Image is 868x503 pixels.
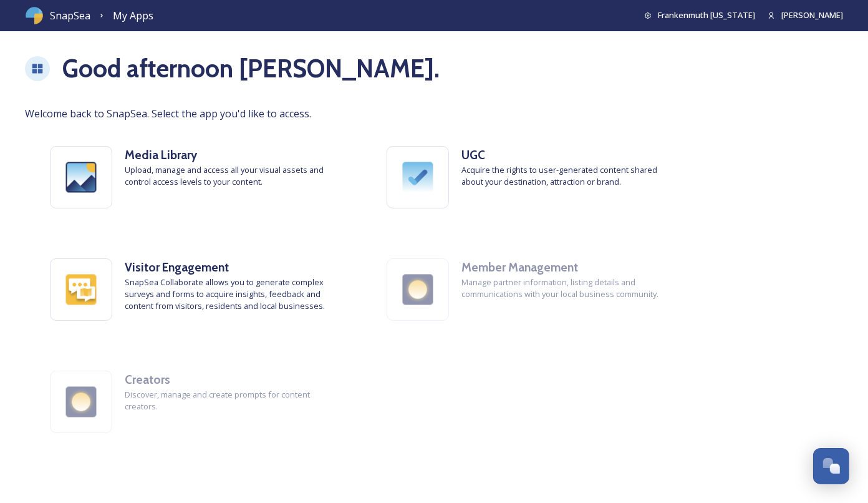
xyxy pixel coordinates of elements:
[755,9,843,21] a: [PERSON_NAME]
[125,276,337,313] span: SnapSea Collaborate allows you to generate complex surveys and forms to acquire insights, feedbac...
[113,8,153,24] a: My Apps
[362,121,698,233] a: UGCAcquire the rights to user-generated content shared about your destination, attraction or brand.
[113,9,153,22] span: My Apps
[25,346,362,458] a: CreatorsDiscover, manage and create prompts for content creators.
[51,371,112,432] img: partners.png
[25,6,44,25] img: snapsea-logo.png
[51,259,112,320] img: collaborate.png
[644,9,755,21] a: Frankenmuth [US_STATE]
[25,121,362,233] a: Media LibraryUpload, manage and access all your visual assets and control access levels to your c...
[781,9,843,21] span: [PERSON_NAME]
[461,147,485,162] strong: UGC
[125,389,337,413] span: Discover, manage and create prompts for content creators.
[50,8,90,23] span: SnapSea
[658,9,755,21] span: Frankenmuth [US_STATE]
[461,164,673,188] span: Acquire the rights to user-generated content shared about your destination, attraction or brand.
[125,372,170,387] strong: Creators
[125,147,197,162] strong: Media Library
[25,106,843,121] span: Welcome back to SnapSea. Select the app you'd like to access.
[461,260,578,275] strong: Member Management
[51,147,112,208] img: media-library.png
[362,233,698,346] a: Member ManagementManage partner information, listing details and communications with your local b...
[125,260,229,275] strong: Visitor Engagement
[25,233,362,346] a: Visitor EngagementSnapSea Collaborate allows you to generate complex surveys and forms to acquire...
[387,259,448,320] img: partners.png
[387,147,448,208] img: ugc.png
[813,448,849,484] button: Open Chat
[62,50,440,87] h1: Good afternoon [PERSON_NAME] .
[461,276,673,300] span: Manage partner information, listing details and communications with your local business community.
[125,164,337,188] span: Upload, manage and access all your visual assets and control access levels to your content.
